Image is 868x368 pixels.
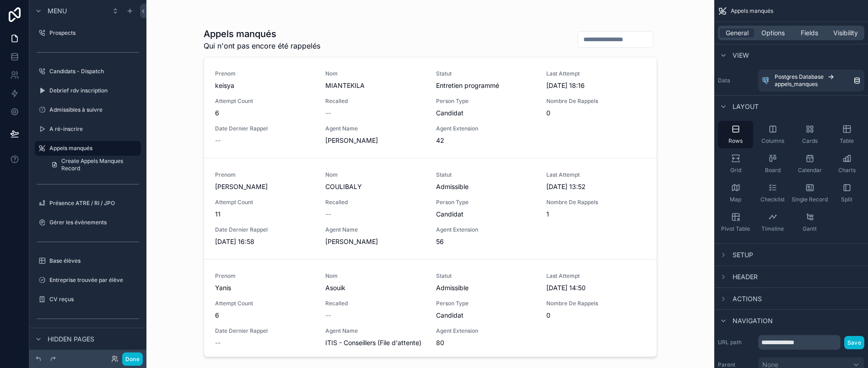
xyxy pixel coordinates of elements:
span: Postgres Database [775,73,824,81]
span: Fields [801,28,818,38]
span: Gantt [803,225,817,233]
button: Rows [718,121,753,148]
a: A ré-inscrire [35,122,141,136]
a: Postgres Databaseappels_manques [758,70,864,92]
button: Charts [829,150,864,178]
button: Board [755,150,790,178]
span: Hidden pages [48,335,94,344]
label: Gérer les évènements [49,219,139,226]
span: Charts [838,167,856,174]
button: Table [829,121,864,148]
a: Create Appels Manques Record [46,157,141,172]
button: Cards [792,121,827,148]
span: Pivot Table [721,225,750,233]
button: Done [122,352,143,366]
label: A ré-inscrire [49,125,139,133]
span: Appels manqués [731,7,773,15]
span: Board [765,167,781,174]
label: CV reçus [49,296,139,303]
a: Base élèves [35,254,141,268]
span: Actions [733,294,762,303]
span: General [726,28,749,38]
button: Split [829,179,864,207]
span: Setup [733,250,753,260]
span: Columns [761,137,784,145]
span: Single Record [792,196,828,203]
a: CV reçus [35,292,141,307]
span: Grid [730,167,741,174]
a: Candidats - Dispatch [35,64,141,79]
a: Appels manqués [35,141,141,156]
img: Postgres logo [762,77,769,84]
span: Timeline [761,225,784,233]
label: Debrief rdv inscription [49,87,139,94]
label: Data [718,77,755,84]
span: appels_manques [775,81,818,88]
button: Single Record [792,179,827,207]
label: Prospects [49,29,139,37]
button: Save [844,336,864,349]
a: Debrief rdv inscription [35,83,141,98]
button: Columns [755,121,790,148]
span: Rows [728,137,743,145]
button: Pivot Table [718,209,753,236]
a: Admissibles à suivre [35,103,141,117]
button: Map [718,179,753,207]
span: Options [761,28,785,38]
button: Grid [718,150,753,178]
span: Create Appels Manques Record [61,157,135,172]
label: Entreprise trouvée par élève [49,276,139,284]
label: Présence ATRE / RI / JPO [49,200,139,207]
span: Visibility [833,28,858,38]
a: Présence ATRE / RI / JPO [35,196,141,211]
span: Header [733,272,758,281]
a: Gérer les évènements [35,215,141,230]
span: Map [730,196,741,203]
a: Prospects [35,26,141,40]
button: Checklist [755,179,790,207]
span: Cards [802,137,818,145]
a: Entreprise trouvée par élève [35,273,141,287]
span: View [733,51,749,60]
span: Navigation [733,316,773,325]
button: Calendar [792,150,827,178]
label: Candidats - Dispatch [49,68,139,75]
span: Calendar [798,167,822,174]
button: Timeline [755,209,790,236]
label: Admissibles à suivre [49,106,139,114]
span: Table [840,137,854,145]
label: URL path [718,339,755,346]
label: Appels manqués [49,145,135,152]
span: Split [841,196,852,203]
span: Layout [733,102,759,111]
button: Gantt [792,209,827,236]
span: Menu [48,6,67,16]
span: Checklist [760,196,785,203]
label: Base élèves [49,257,139,265]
